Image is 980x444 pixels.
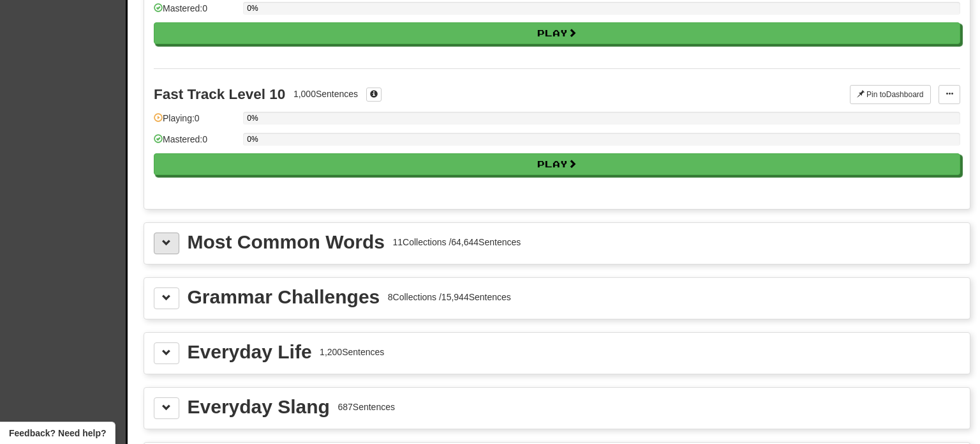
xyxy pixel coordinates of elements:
[188,342,312,362] div: Everyday Life
[188,233,385,252] div: Most Common Words
[188,287,380,307] div: Grammar Challenges
[154,112,237,133] div: Playing: 0
[154,86,285,102] div: Fast Track Level 10
[388,291,511,303] div: 8 Collections / 15,944 Sentences
[392,236,521,249] div: 11 Collections / 64,644 Sentences
[320,346,384,358] div: 1,200 Sentences
[9,427,106,440] span: Open feedback widget
[338,401,395,413] div: 687 Sentences
[293,88,358,100] div: 1,000 Sentences
[154,22,960,44] button: Play
[154,133,237,154] div: Mastered: 0
[154,2,237,23] div: Mastered: 0
[188,397,330,417] div: Everyday Slang
[154,153,960,175] button: Play
[850,85,931,104] button: Pin toDashboard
